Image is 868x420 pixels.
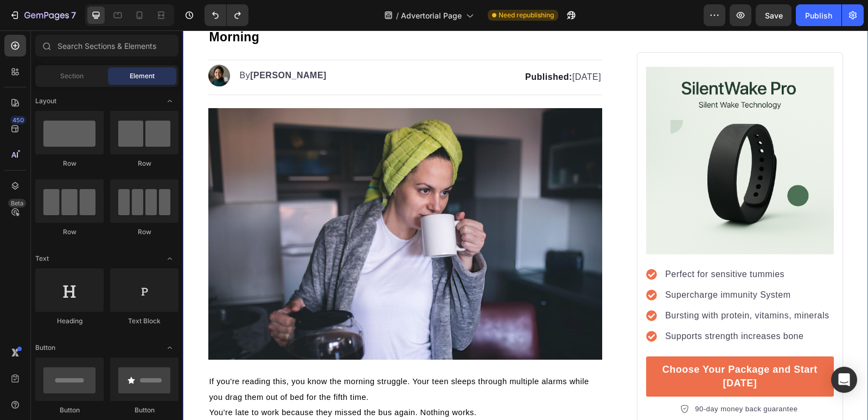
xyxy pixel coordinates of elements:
[482,258,646,271] p: Supercharge immunity System
[342,42,390,51] strong: Published:
[161,250,178,267] span: Toggle open
[35,316,104,326] div: Heading
[110,405,178,415] div: Button
[35,254,49,264] span: Text
[482,237,646,250] p: Perfect for sensitive tummies
[35,343,55,353] span: Button
[4,4,81,26] button: 7
[35,227,104,237] div: Row
[60,71,84,81] span: Section
[463,36,650,224] img: gempages_575444793442698179-11295ec4-35b2-46c0-9076-88d7d38df2b9.png
[512,373,615,384] p: 90-day money back guarantee
[110,159,178,168] div: Row
[401,10,462,21] span: Advertorial Page
[110,316,178,326] div: Text Block
[35,96,56,106] span: Layout
[482,299,646,312] p: Supports strength increases bone
[130,71,155,81] span: Element
[499,10,554,20] span: Need republishing
[205,4,248,26] div: Undo/Redo
[183,30,868,420] iframe: Design area
[35,159,104,168] div: Row
[765,11,783,20] span: Save
[35,405,104,415] div: Button
[480,334,635,358] strong: Choose Your Package and Start [DATE]
[796,4,841,26] button: Publish
[27,378,294,386] span: You're late to work because they missed the bus again. Nothing works.
[35,35,178,57] input: Search Sections & Elements
[161,339,178,356] span: Toggle open
[161,92,178,110] span: Toggle open
[831,367,857,393] div: Open Intercom Messenger
[25,78,420,329] img: dl.beatsnoop.com-3000-8LFK932XkS.jpg
[482,279,646,292] p: Bursting with protein, vitamins, minerals
[27,347,406,371] span: If you're reading this, you know the morning struggle. Your teen sleeps through multiple alarms w...
[71,9,76,22] p: 7
[805,10,832,21] div: Publish
[10,116,26,124] div: 450
[396,10,399,21] span: /
[463,326,650,366] a: Choose Your Package and Start [DATE]
[8,199,26,208] div: Beta
[110,227,178,237] div: Row
[201,40,418,53] p: [DATE]
[756,4,792,26] button: Save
